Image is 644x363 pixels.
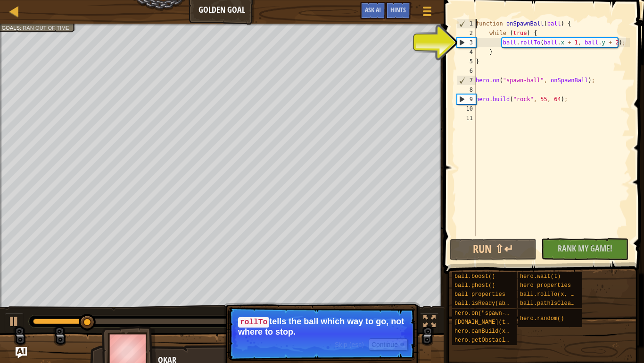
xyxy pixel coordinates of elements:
span: ball properties [454,291,505,298]
span: ball.isReady(ability) [454,300,526,307]
span: Ran out of time [23,25,69,31]
span: hero.canBuild(x, y) [454,328,519,335]
div: 7 [457,76,476,85]
button: Rank My Game! [541,238,628,260]
span: Ask AI [365,5,381,14]
div: 9 [457,95,476,104]
button: Run ⇧↵ [450,239,537,260]
span: ball.boost() [454,273,495,280]
span: [DOMAIN_NAME](type, x, y) [454,319,539,326]
span: hero.wait(t) [520,273,561,280]
div: 1 [457,19,476,28]
div: 10 [457,104,476,113]
p: tells the ball which way to go, not where to stop. [238,317,405,337]
button: Ask AI [360,2,386,19]
div: 5 [457,57,476,66]
span: Goals [1,25,20,31]
code: rollTo [238,317,269,328]
div: 11 [457,113,476,123]
div: 3 [457,38,476,47]
span: hero.on("spawn-ball", f) [454,310,536,317]
span: Rank My Game! [558,242,612,254]
span: hero properties [520,282,571,289]
span: hero.random() [520,315,564,322]
button: Continue [369,338,408,351]
button: Ctrl + P: Play [5,313,24,332]
div: 8 [457,85,476,95]
button: Show game menu [415,2,439,24]
span: ball.pathIsClear(x, y) [520,300,594,307]
span: ball.ghost() [454,282,495,289]
button: Toggle fullscreen [420,313,439,332]
div: 2 [457,28,476,38]
span: hero.getObstacleAt(x, y) [454,337,536,344]
span: Skip (esc) [335,341,364,348]
span: ball.rollTo(x, y) [520,291,578,298]
div: 6 [457,66,476,76]
div: 4 [457,47,476,57]
span: : [20,25,23,31]
button: Ask AI [16,347,27,358]
span: Hints [390,5,406,14]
